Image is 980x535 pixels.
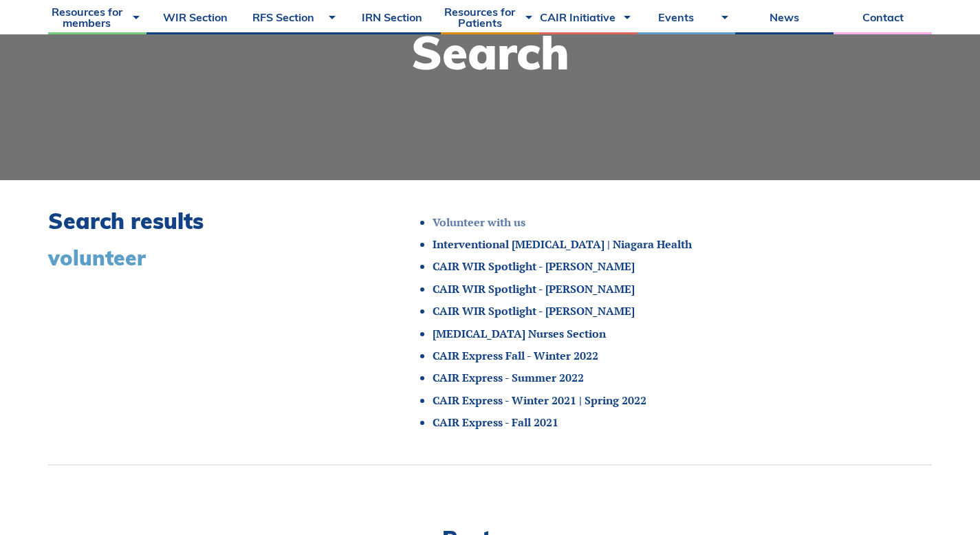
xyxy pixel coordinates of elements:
a: CAIR Express Fall - Winter 2022 [433,348,598,363]
a: [MEDICAL_DATA] Nurses Section [433,326,606,341]
h1: Search [411,30,569,76]
span: volunteer [48,245,146,271]
a: CAIR WIR Spotlight - [PERSON_NAME] [433,281,635,296]
a: CAIR Express - Fall 2021 [433,415,558,430]
h2: Search results [48,208,343,234]
a: CAIR Express - Summer 2022 [433,370,584,385]
a: CAIR WIR Spotlight - [PERSON_NAME] [433,303,635,318]
a: Interventional [MEDICAL_DATA] | Niagara Health [433,237,692,252]
a: CAIR Express - Winter 2021 | Spring 2022 [433,393,646,408]
a: Volunteer with us [433,215,525,230]
a: CAIR WIR Spotlight - [PERSON_NAME] [433,259,635,274]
